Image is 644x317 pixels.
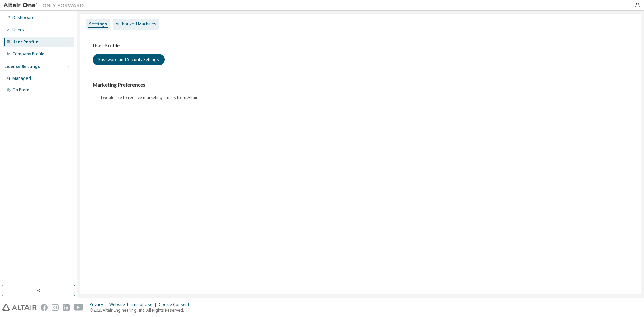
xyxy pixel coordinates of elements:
img: youtube.svg [74,304,84,311]
img: facebook.svg [41,304,48,311]
img: Altair One [3,2,87,9]
div: Dashboard [12,15,35,20]
label: I would like to receive marketing emails from Altair [101,94,199,102]
h3: Marketing Preferences [93,82,629,88]
div: Website Terms of Use [109,302,159,307]
img: altair_logo.svg [2,304,37,311]
img: linkedin.svg [63,304,70,311]
div: License Settings [4,64,40,69]
div: Settings [89,21,107,27]
div: Managed [12,76,31,81]
div: Company Profile [12,51,44,57]
div: Users [12,27,24,33]
div: Privacy [90,302,109,307]
div: On Prem [12,87,29,93]
div: Cookie Consent [159,302,193,307]
button: Password and Security Settings [93,54,165,65]
img: instagram.svg [52,304,59,311]
div: User Profile [12,39,38,45]
div: Authorized Machines [116,21,156,27]
h3: User Profile [93,42,629,49]
p: © 2025 Altair Engineering, Inc. All Rights Reserved. [90,307,193,313]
